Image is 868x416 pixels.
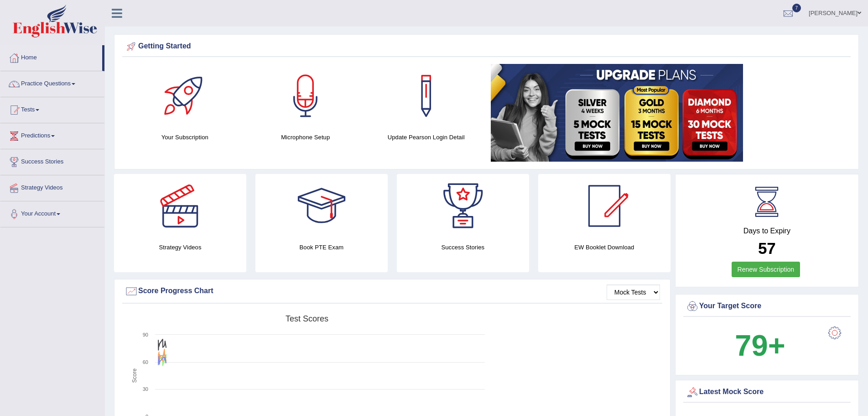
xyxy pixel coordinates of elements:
[131,369,138,383] tspan: Score
[758,239,776,257] b: 57
[125,284,660,298] div: Score Progress Chart
[0,71,104,94] a: Practice Questions
[397,242,529,252] h4: Success Stories
[491,64,743,162] img: small5.jpg
[732,262,800,277] a: Renew Subscription
[249,132,361,142] h4: Microphone Setup
[0,97,104,120] a: Tests
[0,123,104,146] a: Predictions
[686,300,848,313] div: Your Target Score
[0,201,104,224] a: Your Account
[370,132,482,142] h4: Update Pearson Login Detail
[255,242,388,252] h4: Book PTE Exam
[143,359,148,365] text: 60
[0,175,104,198] a: Strategy Videos
[792,4,801,12] span: 7
[0,45,102,68] a: Home
[286,314,328,323] tspan: Test scores
[143,332,148,337] text: 90
[735,329,785,362] b: 79+
[143,386,148,392] text: 30
[0,149,104,172] a: Success Stories
[538,242,670,252] h4: EW Booklet Download
[129,132,240,142] h4: Your Subscription
[125,40,848,53] div: Getting Started
[114,242,246,252] h4: Strategy Videos
[686,227,848,235] h4: Days to Expiry
[686,385,848,399] div: Latest Mock Score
